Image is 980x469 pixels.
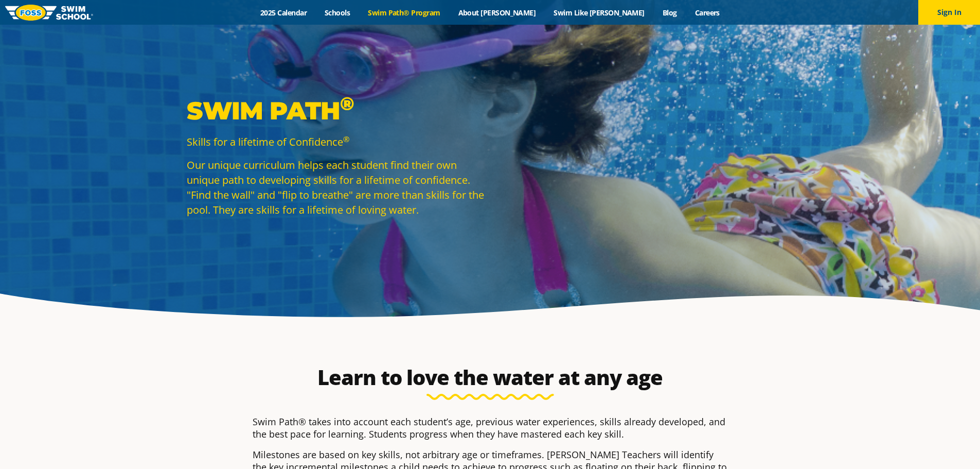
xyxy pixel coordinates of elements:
[340,92,354,115] sup: ®
[5,5,93,21] img: FOSS Swim School Logo
[187,134,485,149] p: Skills for a lifetime of Confidence
[187,95,485,126] p: Swim Path
[449,8,545,18] a: About [PERSON_NAME]
[686,8,728,18] a: Careers
[247,365,733,390] h2: Learn to love the water at any age
[653,8,686,18] a: Blog
[252,8,316,18] a: 2025 Calendar
[343,134,349,144] sup: ®
[545,8,654,18] a: Swim Like [PERSON_NAME]
[359,8,449,18] a: Swim Path® Program
[253,415,728,440] p: Swim Path® takes into account each student’s age, previous water experiences, skills already deve...
[316,8,359,18] a: Schools
[187,158,485,217] p: Our unique curriculum helps each student find their own unique path to developing skills for a li...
